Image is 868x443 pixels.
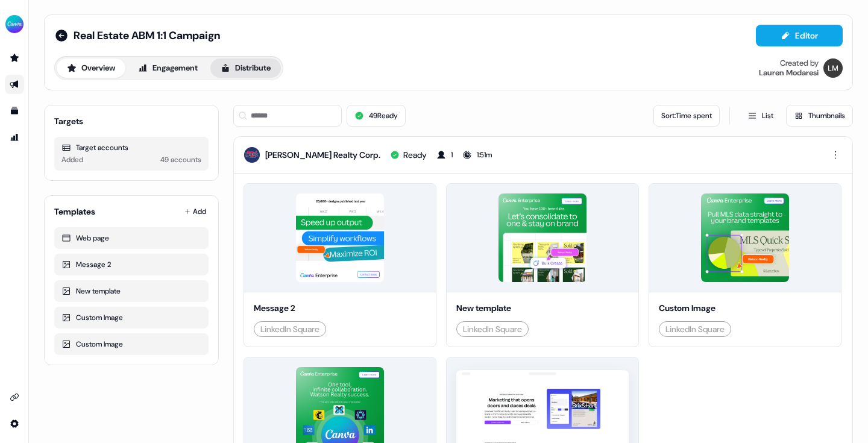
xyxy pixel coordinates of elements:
[659,302,831,314] div: Custom Image
[54,206,95,218] div: Templates
[456,302,629,314] div: New template
[254,302,426,314] div: Message 2
[128,58,208,78] button: Engagement
[463,323,522,335] div: LinkedIn Square
[61,338,201,350] div: Custom Image
[759,68,819,78] div: Lauren Modaresi
[403,149,427,161] div: Ready
[451,149,453,161] div: 1
[57,58,125,78] button: Overview
[61,232,201,244] div: Web page
[786,105,853,127] button: Thumbnails
[665,323,725,335] div: LinkedIn Square
[653,105,720,127] button: Sort:Time spent
[701,193,790,282] img: asset preview
[61,312,201,324] div: Custom Image
[160,154,201,166] div: 49 accounts
[5,101,24,121] a: Go to templates
[5,414,24,433] a: Go to integrations
[182,203,209,220] button: Add
[5,48,24,68] a: Go to prospects
[823,58,843,78] img: Lauren
[61,142,201,154] div: Target accounts
[756,25,843,46] button: Editor
[260,323,319,335] div: LinkedIn Square
[74,28,220,43] span: Real Estate ABM 1:1 Campaign
[210,58,281,78] button: Distribute
[296,193,385,282] img: asset preview
[780,58,819,68] div: Created by
[477,149,492,161] div: 1:51m
[5,128,24,147] a: Go to attribution
[265,149,380,161] div: [PERSON_NAME] Realty Corp.
[740,105,781,127] button: List
[498,193,587,282] img: asset preview
[5,75,24,94] a: Go to outbound experience
[756,31,843,43] a: Editor
[61,154,83,166] div: Added
[61,285,201,297] div: New template
[54,115,83,127] div: Targets
[5,388,24,407] a: Go to integrations
[347,105,406,127] button: 49Ready
[61,259,201,271] div: Message 2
